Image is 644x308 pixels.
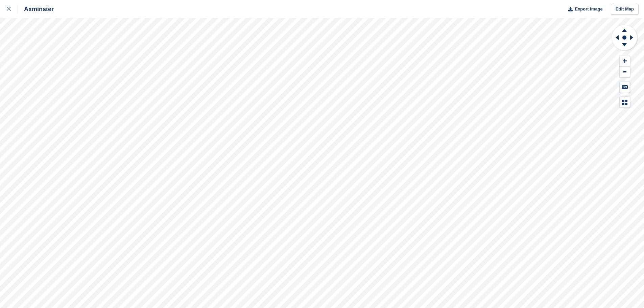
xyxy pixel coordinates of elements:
button: Zoom Out [620,67,630,78]
button: Export Image [564,4,603,15]
button: Zoom In [620,55,630,67]
div: Axminster [18,5,54,13]
button: Keyboard Shortcuts [620,81,630,93]
button: Map Legend [620,97,630,108]
span: Export Image [575,6,602,13]
a: Edit Map [611,4,639,15]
